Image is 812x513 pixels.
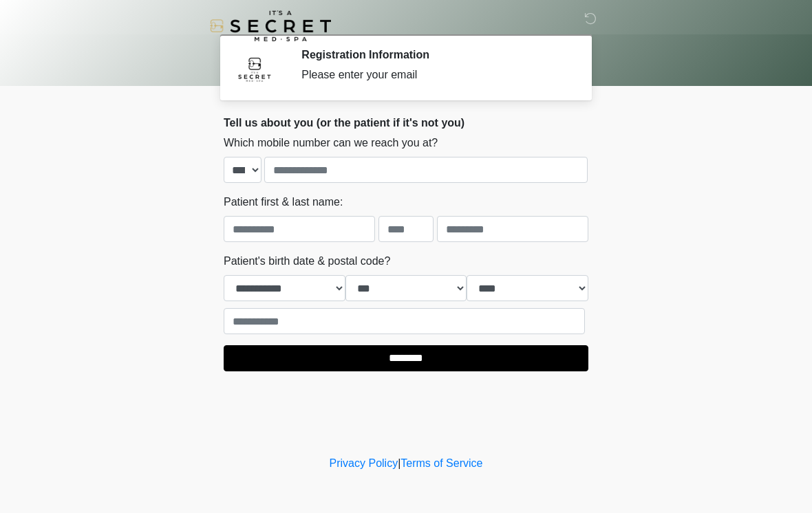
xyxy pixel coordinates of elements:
a: Terms of Service [400,457,482,469]
label: Patient's birth date & postal code? [224,253,390,270]
label: Patient first & last name: [224,194,343,210]
a: Privacy Policy [330,457,398,469]
h2: Tell us about you (or the patient if it's not you) [224,116,588,129]
h2: Registration Information [301,48,568,61]
div: Please enter your email [301,67,568,83]
img: It's A Secret Med Spa Logo [210,10,331,41]
label: Which mobile number can we reach you at? [224,135,438,151]
a: | [398,457,400,469]
img: Agent Avatar [234,48,275,89]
